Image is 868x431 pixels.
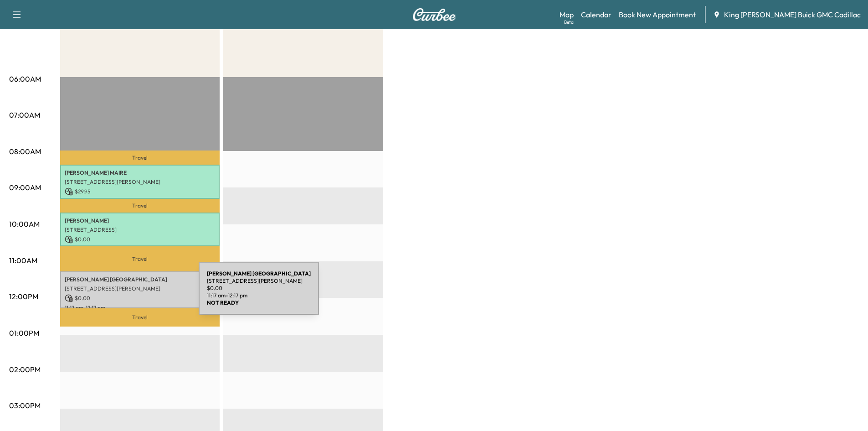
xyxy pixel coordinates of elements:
[724,9,861,20] span: King [PERSON_NAME] Buick GMC Cadillac
[65,169,215,177] p: [PERSON_NAME] MAIRE
[207,285,311,292] p: $ 0.00
[9,400,41,411] p: 03:00PM
[9,73,41,84] p: 06:00AM
[9,182,41,193] p: 09:00AM
[9,291,38,302] p: 12:00PM
[65,245,215,253] p: 9:41 am - 10:36 am
[60,151,220,165] p: Travel
[9,218,40,229] p: 10:00AM
[65,217,215,224] p: [PERSON_NAME]
[581,9,611,20] a: Calendar
[65,276,215,283] p: [PERSON_NAME] [GEOGRAPHIC_DATA]
[65,187,215,196] p: $ 29.95
[207,277,311,285] p: [STREET_ADDRESS][PERSON_NAME]
[412,8,456,21] img: Curbee Logo
[564,19,574,26] div: Beta
[60,199,220,213] p: Travel
[207,270,311,277] b: [PERSON_NAME] [GEOGRAPHIC_DATA]
[207,292,311,299] p: 11:17 am - 12:17 pm
[65,235,215,244] p: $ 0.00
[65,285,215,292] p: [STREET_ADDRESS][PERSON_NAME]
[207,299,239,306] b: NOT READY
[65,226,215,234] p: [STREET_ADDRESS]
[60,308,220,327] p: Travel
[9,327,39,338] p: 01:00PM
[619,9,696,20] a: Book New Appointment
[9,255,37,266] p: 11:00AM
[65,178,215,186] p: [STREET_ADDRESS][PERSON_NAME]
[9,364,41,375] p: 02:00PM
[60,246,220,271] p: Travel
[65,294,215,302] p: $ 0.00
[560,9,574,20] a: MapBeta
[9,146,41,157] p: 08:00AM
[65,197,215,205] p: 8:23 am - 9:19 am
[9,109,40,120] p: 07:00AM
[65,304,215,312] p: 11:17 am - 12:17 pm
